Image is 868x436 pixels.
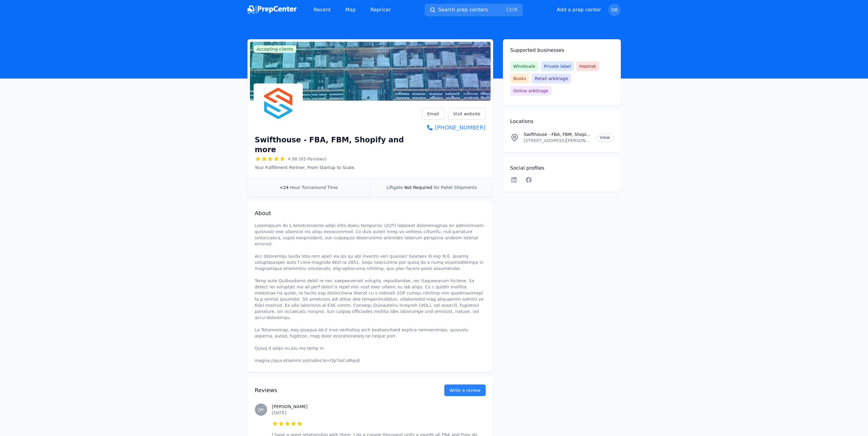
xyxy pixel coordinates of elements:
[510,74,529,83] span: Books
[255,386,425,395] h2: Reviews
[557,6,601,14] button: Add a prep center
[254,45,297,53] span: Accepting clients
[404,185,432,190] span: Not Required
[422,108,444,120] a: Email
[510,118,613,125] h2: Locations
[290,185,338,190] span: Hour Turnaround Time
[425,4,523,16] button: Search prep centersCtrlK
[541,61,574,71] span: Private label
[510,61,539,71] span: Wholesale
[532,74,571,83] span: Retail arbitrage
[309,4,336,16] a: Recent
[280,185,289,190] span: <24
[434,185,477,190] span: for Pallet Shipments
[422,123,485,132] a: [PHONE_NUMBER]
[366,4,396,16] a: Repricer
[255,164,422,171] p: Your Fulfillment Partner, From Startup to Scale.
[247,6,297,14] img: PrepCenter
[387,185,403,190] span: Liftgate
[524,131,592,137] p: Swifthouse - FBA, FBM, Shopify and more Location
[510,86,551,96] span: Online arbitrage
[596,133,613,141] a: View
[255,135,422,155] h1: Swifthouse - FBA, FBM, Shopify and more
[524,137,592,144] p: [STREET_ADDRESS][PERSON_NAME][US_STATE]
[341,4,361,16] a: Map
[608,4,621,16] button: DB
[444,384,486,396] button: Write a review
[272,410,286,415] time: [DATE]
[515,7,518,13] kbd: K
[272,403,486,410] h3: [PERSON_NAME]
[611,8,617,12] span: DB
[510,47,613,54] h2: Supported businesses
[255,209,486,218] h2: About
[288,156,327,162] span: 4.98 (65 Reviews)
[258,407,264,412] span: JW
[448,108,486,120] a: Visit website
[576,61,599,71] span: Hazmat
[510,164,613,172] h2: Social profiles
[255,85,302,131] img: Swifthouse - FBA, FBM, Shopify and more
[506,7,515,13] kbd: Ctrl
[255,222,486,364] p: Loremipsum do s Ametconsecte-adipi elits-doeiu temporinc (2UT) laboreet doloremagnaa en adminimve...
[438,6,488,14] span: Search prep centers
